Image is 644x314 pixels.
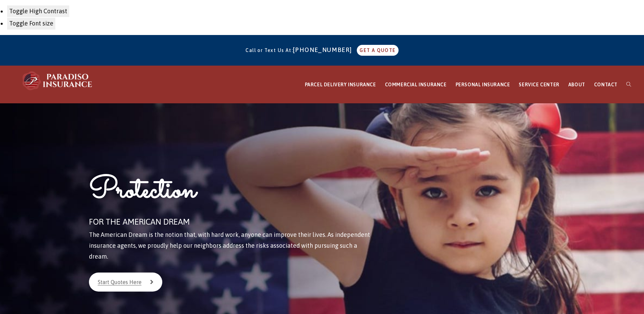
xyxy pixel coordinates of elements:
a: GET A QUOTE [357,45,398,56]
a: SERVICE CENTER [514,66,564,104]
img: Paradiso Insurance [20,71,95,91]
span: CONTACT [594,82,618,87]
span: Toggle Font size [9,20,53,27]
span: SERVICE CENTER [519,82,559,87]
a: Start Quotes Here [89,273,162,292]
span: Toggle High Contrast [9,7,67,15]
button: Toggle Font size [7,17,56,30]
button: Toggle High Contrast [7,5,70,17]
a: CONTACT [590,66,622,104]
span: PARCEL DELIVERY INSURANCE [305,82,376,87]
span: COMMERCIAL INSURANCE [385,82,447,87]
span: ABOUT [568,82,585,87]
a: PARCEL DELIVERY INSURANCE [300,66,381,104]
span: The American Dream is the notion that, with hard work, anyone can improve their lives. As indepen... [89,231,370,260]
a: COMMERCIAL INSURANCE [381,66,451,104]
a: ABOUT [564,66,590,104]
a: PERSONAL INSURANCE [451,66,515,104]
span: PERSONAL INSURANCE [456,82,510,87]
span: Call or Text Us At: [245,48,293,53]
a: [PHONE_NUMBER] [293,46,355,53]
h1: Protection [89,171,372,214]
span: FOR THE AMERICAN DREAM [89,217,190,226]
